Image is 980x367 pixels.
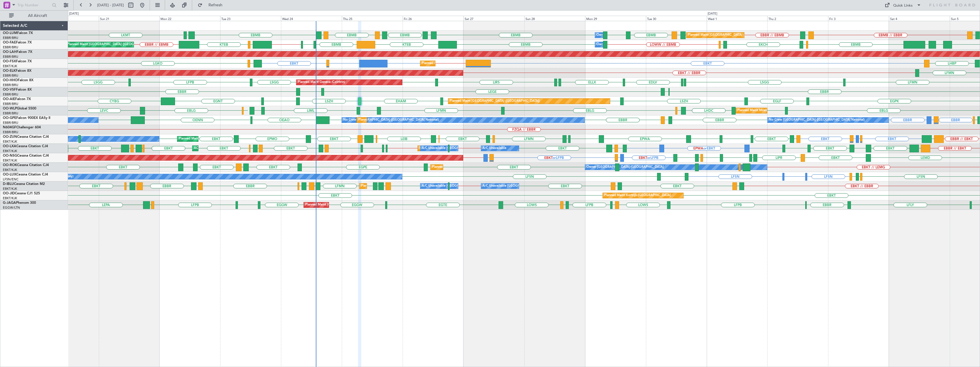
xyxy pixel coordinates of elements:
[3,88,16,91] span: OO-VSF
[195,1,229,10] button: Refresh
[585,16,646,21] div: Mon 29
[3,135,49,139] a: OO-ZUNCessna Citation CJ4
[3,196,17,200] a: EBKT/KJK
[6,11,62,20] button: All Aircraft
[67,40,170,49] div: Planned Maint [GEOGRAPHIC_DATA] ([GEOGRAPHIC_DATA] National)
[767,16,828,21] div: Thu 2
[3,55,18,59] a: EBBR/BRU
[3,163,17,167] span: OO-ROK
[3,60,16,63] span: OO-FSX
[597,31,635,39] div: Owner Melsbroek Air Base
[524,16,585,21] div: Sun 28
[3,50,32,54] a: OO-LAHFalcon 7X
[3,111,18,115] a: EBBR/BRU
[3,31,33,35] a: OO-LUMFalcon 7X
[422,182,528,190] div: A/C Unavailable [GEOGRAPHIC_DATA] ([GEOGRAPHIC_DATA] National)
[483,144,506,153] div: A/C Unavailable
[3,64,17,68] a: EBKT/KJK
[422,144,528,153] div: A/C Unavailable [GEOGRAPHIC_DATA] ([GEOGRAPHIC_DATA] National)
[3,97,31,101] a: OO-AIEFalcon 7X
[3,126,41,129] a: N604GFChallenger 604
[342,16,403,21] div: Thu 25
[3,92,18,97] a: EBBR/BRU
[3,130,18,134] a: EBBR/BRU
[3,116,16,120] span: OO-GPE
[298,78,345,87] div: Planned Maint Geneva (Cointrin)
[3,154,49,157] a: OO-NSGCessna Citation CJ4
[3,50,17,54] span: OO-LAH
[3,187,17,191] a: EBKT/KJK
[3,154,17,157] span: OO-NSG
[597,40,635,49] div: Owner Melsbroek Air Base
[403,16,463,21] div: Fri 26
[707,16,768,21] div: Wed 1
[3,192,40,195] a: OO-JIDCessna CJ1 525
[3,116,50,120] a: OO-GPEFalcon 900EX EASy II
[3,149,17,153] a: EBKT/KJK
[3,88,32,91] a: OO-VSFFalcon 8X
[3,201,16,205] span: G-JAGA
[769,116,865,124] div: No Crew [GEOGRAPHIC_DATA] ([GEOGRAPHIC_DATA] National)
[194,144,256,153] div: AOG Maint Kortrijk-[GEOGRAPHIC_DATA]
[3,45,18,49] a: EBBR/BRU
[450,97,540,105] div: Planned Maint [GEOGRAPHIC_DATA] ([GEOGRAPHIC_DATA])
[3,135,17,139] span: OO-ZUN
[3,41,32,44] a: OO-FAEFalcon 7X
[3,121,18,125] a: EBBR/BRU
[3,182,14,186] span: D-IBLU
[3,107,17,110] span: OO-WLP
[3,73,18,78] a: EBBR/BRU
[3,79,33,82] a: OO-HHOFalcon 8X
[3,173,16,176] span: OO-LUX
[3,145,16,148] span: OO-LXA
[3,192,15,195] span: OO-JID
[737,106,778,115] div: Planned Maint Milan (Linate)
[3,69,16,73] span: OO-ELK
[3,206,20,210] a: EGGW/LTN
[3,107,36,110] a: OO-WLPGlobal 5500
[419,144,486,153] div: Planned Maint Kortrijk-[GEOGRAPHIC_DATA]
[361,182,425,190] div: Planned Maint Nice ([GEOGRAPHIC_DATA])
[159,16,220,21] div: Mon 22
[3,41,16,44] span: OO-FAE
[69,11,79,16] div: [DATE]
[3,79,18,82] span: OO-HHO
[432,163,499,171] div: Planned Maint Kortrijk-[GEOGRAPHIC_DATA]
[343,116,439,124] div: No Crew [GEOGRAPHIC_DATA] ([GEOGRAPHIC_DATA] National)
[3,163,49,167] a: OO-ROKCessna Citation CJ4
[358,116,462,124] div: Planned Maint [GEOGRAPHIC_DATA] ([GEOGRAPHIC_DATA] National)
[3,102,18,106] a: EBBR/BRU
[646,16,707,21] div: Tue 30
[587,163,664,171] div: Owner [GEOGRAPHIC_DATA]-[GEOGRAPHIC_DATA]
[463,16,524,21] div: Sat 27
[3,168,17,172] a: EBKT/KJK
[708,11,717,16] div: [DATE]
[483,182,574,190] div: A/C Unavailable [GEOGRAPHIC_DATA]-[GEOGRAPHIC_DATA]
[3,177,19,181] a: LFSN/ENC
[220,16,281,21] div: Tue 23
[305,201,395,209] div: Planned Maint [GEOGRAPHIC_DATA] ([GEOGRAPHIC_DATA])
[3,83,18,87] a: EBBR/BRU
[179,135,245,143] div: Planned Maint Kortrijk-[GEOGRAPHIC_DATA]
[422,59,488,68] div: Planned Maint Kortrijk-[GEOGRAPHIC_DATA]
[3,97,15,101] span: OO-AIE
[97,3,124,8] span: [DATE] - [DATE]
[3,36,18,40] a: EBBR/BRU
[3,145,48,148] a: OO-LXACessna Citation CJ4
[3,182,45,186] a: D-IBLUCessna Citation M2
[828,16,889,21] div: Fri 3
[3,201,36,205] a: G-JAGAPhenom 300
[604,191,671,200] div: Planned Maint Kortrijk-[GEOGRAPHIC_DATA]
[204,3,228,7] span: Refresh
[889,16,950,21] div: Sat 4
[3,173,48,176] a: OO-LUXCessna Citation CJ4
[99,16,160,21] div: Sun 21
[3,60,32,63] a: OO-FSXFalcon 7X
[17,1,50,9] input: Trip Number
[3,158,17,163] a: EBKT/KJK
[281,16,342,21] div: Wed 24
[3,139,17,144] a: EBKT/KJK
[15,14,60,18] span: All Aircraft
[688,31,791,39] div: Planned Maint [GEOGRAPHIC_DATA] ([GEOGRAPHIC_DATA] National)
[3,69,31,73] a: OO-ELKFalcon 8X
